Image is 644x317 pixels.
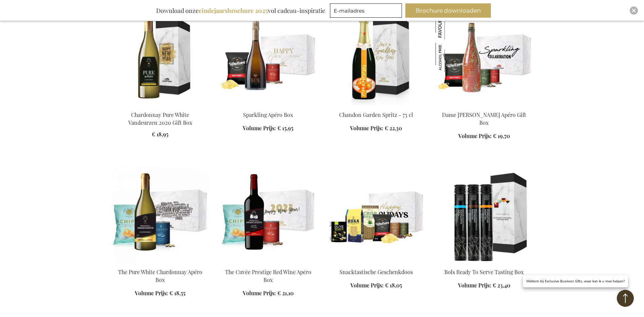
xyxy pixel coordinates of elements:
a: Dame [PERSON_NAME] Apéro Gift Box [442,111,526,126]
img: Sparkling Apero Box [220,10,317,105]
a: Dame Jeanne Biermocktail Apéro Gift Box Dame Jeanne Biermocktail Apéro Gift Box Dame Jeanne Bierm... [436,103,533,109]
a: The Cuvée Prestige Red Wine Apéro Box [225,268,311,283]
img: Dame Jeanne Biermocktail Apéro Gift Box [436,10,533,105]
a: Bols Ready To Serve Tasting Box [444,268,523,276]
span: Volume Prijs: [243,124,276,132]
a: The Cuvée Prestige Red Wine Apéro Box [220,260,317,266]
span: € 23,40 [493,282,510,289]
b: eindejaarsbrochure 2025 [199,6,268,15]
span: € 19,70 [493,132,510,139]
form: marketing offers and promotions [330,3,404,20]
a: Chandon Garden Spritz - 75 cl [328,103,425,109]
a: Bols Ready To Serve Tasting Box [436,260,533,266]
img: Dame Jeanne Biermocktail Apéro Gift Box [436,10,465,39]
a: The Pure White Chardonnay Apéro Box [118,268,202,283]
span: € 22,30 [385,124,402,132]
a: Volume Prijs: € 21,10 [243,289,294,297]
img: Bols Ready To Serve Tasting Box [436,167,533,263]
div: Download onze vol cadeau-inspiratie [153,3,328,18]
span: Volume Prijs: [350,124,383,132]
a: Sparkling Apero Box [220,103,317,109]
a: Volume Prijs: € 19,70 [458,132,510,140]
a: Volume Prijs: € 18,55 [135,289,185,297]
span: € 18,95 [152,131,168,138]
span: € 21,10 [277,289,294,297]
img: Snacktastische Geschenkdoos [328,167,425,263]
a: Chardonnay Pure White Vandeurzen 2020 Gift Box [128,111,192,126]
div: Close [630,6,638,15]
button: Brochure downloaden [405,3,491,18]
span: € 18,55 [169,289,185,297]
span: € 15,95 [277,124,293,132]
a: Chandon Garden Spritz - 75 cl [339,111,413,118]
img: Chardonnay Pure White Vandeurzen 2018 Gift Box [112,10,209,105]
a: The Pure White Chardonnay Apéro Box [112,260,209,266]
img: Chandon Garden Spritz - 75 cl [328,10,425,105]
a: Volume Prijs: € 15,95 [243,124,293,132]
img: The Pure White Chardonnay Apéro Box [112,167,209,263]
img: The Cuvée Prestige Red Wine Apéro Box [220,167,317,263]
img: Close [632,9,636,13]
span: Volume Prijs: [135,289,168,297]
a: Volume Prijs: € 23,40 [458,282,510,289]
a: Chardonnay Pure White Vandeurzen 2018 Gift Box [112,103,209,109]
input: E-mailadres [330,3,402,18]
span: Volume Prijs: [243,289,276,297]
a: Volume Prijs: € 22,30 [350,124,402,132]
span: Volume Prijs: [458,132,492,139]
a: Sparkling Apéro Box [243,111,293,118]
span: Volume Prijs: [458,282,491,289]
img: Dame Jeanne Biermocktail Apéro Gift Box [436,43,465,72]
